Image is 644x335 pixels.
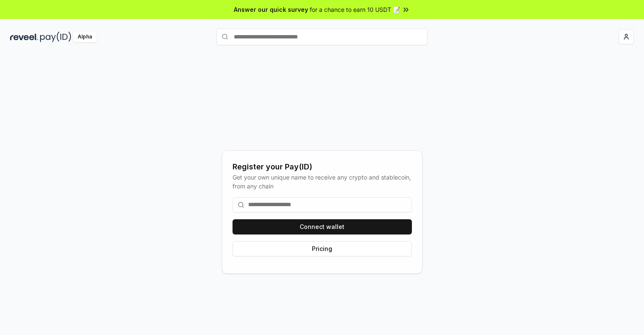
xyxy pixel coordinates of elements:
button: Pricing [233,241,412,256]
div: Register your Pay(ID) [233,161,412,173]
img: pay_id [40,32,71,42]
span: Answer our quick survey [234,5,308,14]
img: reveel_dark [10,32,38,42]
div: Get your own unique name to receive any crypto and stablecoin, from any chain [233,173,412,191]
span: for a chance to earn 10 USDT 📝 [310,5,400,14]
div: Alpha [73,32,97,42]
button: Connect wallet [233,219,412,234]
